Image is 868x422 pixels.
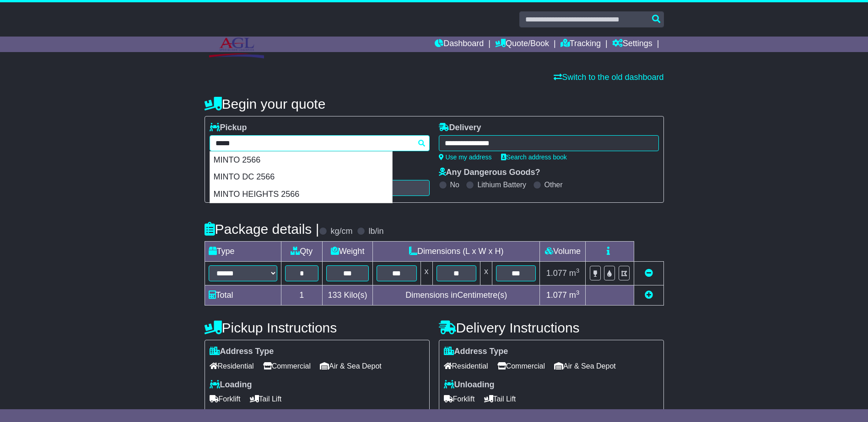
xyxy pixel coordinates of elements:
span: m [569,269,580,278]
span: 133 [328,290,342,300]
a: Tracking [561,37,601,52]
span: m [569,290,580,300]
span: Tail Lift [250,392,282,406]
span: Air & Sea Depot [320,359,382,373]
span: 1.077 [546,290,567,300]
span: Forklift [444,392,475,406]
span: Commercial [263,359,311,373]
a: Remove this item [645,269,653,278]
sup: 3 [576,289,580,296]
td: Type [205,242,281,262]
td: x [421,262,432,285]
a: Dashboard [435,37,484,52]
a: Switch to the old dashboard [554,73,663,82]
label: Address Type [210,347,274,357]
label: Other [545,180,563,189]
span: Residential [444,359,488,373]
label: No [450,180,459,189]
sup: 3 [576,267,580,274]
h4: Pickup Instructions [205,320,430,335]
span: Residential [210,359,254,373]
div: MINTO 2566 [210,152,392,169]
span: 1.077 [546,269,567,278]
td: Volume [540,242,586,262]
a: Add new item [645,290,653,300]
td: Dimensions (L x W x H) [373,242,540,262]
h4: Delivery Instructions [439,320,664,335]
label: Any Dangerous Goods? [439,168,540,178]
label: kg/cm [330,227,352,237]
a: Quote/Book [495,37,549,52]
label: Lithium Battery [477,180,526,189]
span: Forklift [210,392,241,406]
div: MINTO DC 2566 [210,169,392,186]
h4: Begin your quote [205,96,664,111]
label: Pickup [210,123,247,133]
a: Search address book [501,153,567,161]
span: Commercial [497,359,545,373]
a: Settings [612,37,652,52]
h4: Package details | [205,222,319,237]
span: Air & Sea Depot [554,359,616,373]
td: Total [205,285,281,306]
label: lb/in [368,227,383,237]
label: Loading [210,380,252,390]
div: MINTO HEIGHTS 2566 [210,186,392,203]
td: x [480,262,492,285]
a: Use my address [439,153,492,161]
span: Tail Lift [484,392,516,406]
label: Delivery [439,123,481,133]
td: 1 [281,285,323,306]
td: Weight [323,242,373,262]
label: Address Type [444,347,508,357]
td: Kilo(s) [323,285,373,306]
td: Qty [281,242,323,262]
td: Dimensions in Centimetre(s) [373,285,540,306]
label: Unloading [444,380,495,390]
